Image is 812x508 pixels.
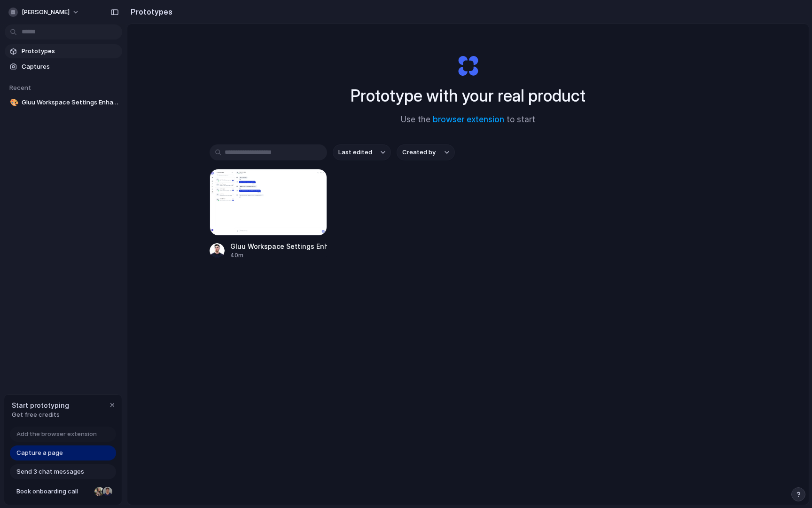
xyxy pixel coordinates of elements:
a: Prototypes [5,44,122,58]
span: Gluu Workspace Settings Enhancement [22,98,118,107]
button: 🎨 [8,98,18,107]
div: Gluu Workspace Settings Enhancement [230,241,327,251]
div: Christian Iacullo [102,486,113,497]
a: browser extension [433,115,504,124]
button: Created by [397,144,455,160]
span: Prototypes [22,47,118,56]
span: [PERSON_NAME] [22,8,70,17]
div: 40m [230,251,327,260]
div: Nicole Kubica [94,486,105,497]
span: Use the to start [401,114,535,126]
span: Get free credits [12,410,69,420]
a: Gluu Workspace Settings EnhancementGluu Workspace Settings Enhancement40m [210,169,327,260]
span: Recent [9,84,31,91]
span: Capture a page [16,448,63,458]
a: Captures [5,60,122,74]
span: Captures [22,62,118,71]
a: Book onboarding call [10,484,116,499]
span: Start prototyping [12,400,69,410]
span: Book onboarding call [16,487,91,496]
span: Add the browser extension [16,429,97,439]
a: 🎨Gluu Workspace Settings Enhancement [5,95,122,110]
h1: Prototype with your real product [351,83,586,108]
h2: Prototypes [127,6,172,17]
div: 🎨 [10,97,16,108]
button: Last edited [333,144,391,160]
span: Send 3 chat messages [16,467,84,476]
button: [PERSON_NAME] [5,5,84,20]
span: Last edited [338,148,372,157]
span: Created by [402,148,436,157]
